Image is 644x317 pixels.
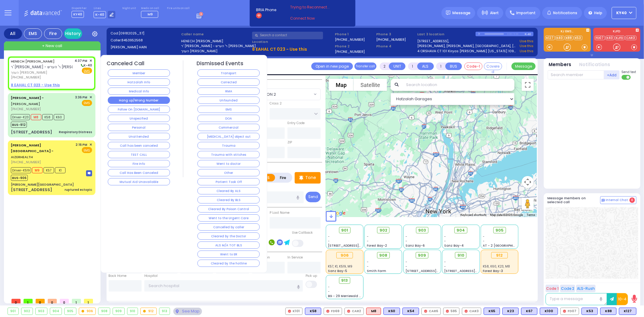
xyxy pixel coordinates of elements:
[328,264,353,269] span: K57, K1, K519, M9
[418,39,449,44] a: [STREET_ADDRESS],
[383,308,400,315] div: K60
[502,308,519,315] div: BLS
[625,36,636,40] a: CAR3
[619,308,636,315] div: K127
[445,62,462,70] button: BUS
[36,299,45,303] span: 0
[615,36,625,40] a: KJFD
[108,97,170,104] button: Hang up/Wrong Number
[335,37,365,42] label: [PHONE_NUMBER]
[197,133,260,140] button: [MEDICAL_DATA] object out
[405,234,407,239] span: -
[495,227,504,233] span: 905
[579,61,610,68] button: Notifications
[11,299,21,303] span: 0
[366,308,381,315] div: ALS KJ
[173,308,202,315] div: See map
[197,60,243,67] h4: Dismissed Events
[556,36,564,40] a: K40
[522,79,534,91] button: Toggle fullscreen view
[444,260,446,264] span: -
[24,28,42,39] div: EMS
[336,252,353,259] div: 906
[462,308,481,315] div: CAR3
[75,95,88,100] span: 3:36 PM
[443,308,460,315] div: 595
[197,78,260,86] button: Corrected
[483,264,510,269] span: K58, K60, K23, M8
[121,38,143,43] span: 8453952568
[48,299,57,303] span: 0
[424,310,427,313] img: red-radio-icon.svg
[197,69,260,77] button: Transport
[11,95,44,106] a: [PERSON_NAME]
[108,69,170,77] button: Member
[197,169,260,176] button: Other
[60,299,69,303] span: 0
[612,7,636,19] button: KY40
[444,234,446,239] span: -
[197,97,260,104] button: Unfounded
[617,293,628,305] button: 10-4
[55,167,66,173] span: K1
[354,62,376,70] button: Transfer call
[197,178,260,185] button: Patient Took Off
[111,31,179,36] label: Cad:
[108,151,170,158] button: TEST CALL
[252,39,333,44] label: Location
[108,88,170,95] button: Medical Info
[525,32,533,36] div: K-40
[98,308,110,315] div: 908
[144,274,158,278] label: Hospital
[341,227,348,233] span: 901
[622,70,636,74] span: Send text
[31,114,41,120] span: M8
[367,234,369,239] span: -
[306,192,321,202] button: Send
[4,28,22,39] div: All
[197,187,260,194] button: Cleared By ALS
[94,7,116,10] label: Lines
[402,308,419,315] div: K54
[197,214,260,222] button: Went to the Urgent Care
[418,43,518,49] a: [PERSON_NAME], [PERSON_NAME], [GEOGRAPHIC_DATA], [GEOGRAPHIC_DATA]
[24,9,64,17] img: Logo
[11,143,53,159] a: AIZERHEALTH
[522,198,534,210] button: Drag Pegman onto the map to open Street View
[606,198,628,202] span: Internal Chat
[181,49,250,54] label: העניך [PERSON_NAME]
[520,39,533,44] a: Use this
[335,44,374,49] span: Phone 2
[421,308,441,315] div: CAR6
[376,44,415,49] span: Phone 4
[540,308,558,315] div: BLS
[94,11,106,18] span: K-40
[144,280,303,292] input: Search hospital
[444,264,446,269] span: -
[354,79,387,91] button: Show satellite imagery
[197,160,260,167] button: Went to doctor
[405,243,425,248] span: Sanz Bay-6
[560,285,575,292] button: Code 2
[256,7,276,13] span: BRIA Phone
[290,16,338,21] a: Connect Now
[446,11,450,15] img: message.svg
[108,106,170,113] button: Follow On [DOMAIN_NAME]
[484,308,500,315] div: K65
[290,5,338,10] span: Trying to Reconnect...
[405,260,407,264] span: -
[453,10,471,16] span: Message
[418,252,426,258] span: 909
[292,230,313,235] label: Use Callback
[630,197,635,203] span: 0
[72,7,87,10] label: Dispatcher
[107,60,145,67] h4: Canceled Call
[141,308,156,315] div: 912
[42,43,62,49] span: + New call
[108,133,170,140] button: Unattended
[383,308,400,315] div: BLS
[576,285,596,292] button: ALS-Rush
[119,31,144,36] span: [09182025_37]
[483,239,485,243] span: -
[54,114,64,120] span: K60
